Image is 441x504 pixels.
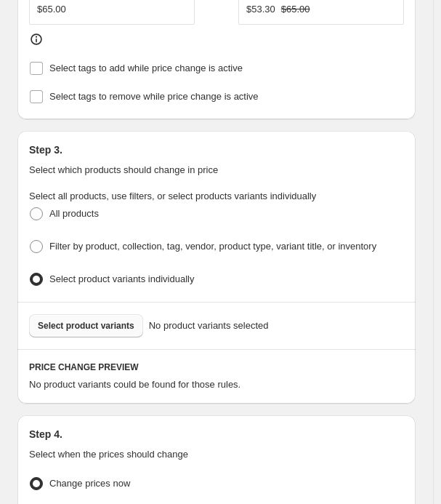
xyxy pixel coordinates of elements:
span: Select tags to add while price change is active [49,63,243,73]
h2: Step 3. [29,143,404,157]
h6: PRICE CHANGE PREVIEW [29,361,404,373]
p: Select when the prices should change [29,447,404,462]
span: Select product variants [38,320,134,332]
p: Select which products should change in price [29,163,404,177]
strike: $65.00 [281,2,310,17]
span: No product variants selected [149,319,269,333]
span: Select all products, use filters, or select products variants individually [29,191,316,201]
span: No product variants could be found for those rules. [29,379,240,390]
span: Filter by product, collection, tag, vendor, product type, variant title, or inventory [49,241,376,252]
button: Select product variants [29,314,143,337]
span: All products [49,208,99,219]
span: Select product variants individually [49,273,194,284]
h2: Step 4. [29,427,404,441]
div: $53.30 [246,2,275,17]
span: Select tags to remove while price change is active [49,91,259,102]
span: Change prices now [49,478,130,489]
div: $65.00 [37,2,66,17]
